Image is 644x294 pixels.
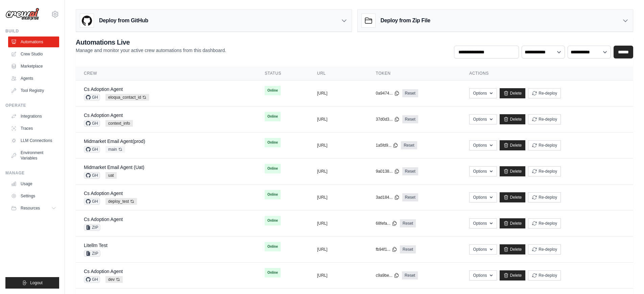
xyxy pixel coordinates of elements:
[402,271,418,279] a: Reset
[8,147,59,164] a: Environment Variables
[8,203,59,214] button: Resources
[5,8,39,21] img: Logo
[469,244,497,254] button: Options
[528,166,561,176] button: Re-deploy
[84,217,123,222] a: Cs Adoption Agent
[84,165,144,170] a: Midmarket Email Agent (Uat)
[8,111,59,122] a: Integrations
[381,17,430,25] h3: Deploy from Zip File
[500,88,526,98] a: Delete
[265,164,281,173] span: Online
[528,192,561,202] button: Re-deploy
[376,195,399,200] button: 3ad184...
[469,88,497,98] button: Options
[84,250,100,257] span: ZIP
[469,192,497,202] button: Options
[376,91,399,96] button: 0a9474...
[8,191,59,201] a: Settings
[402,89,418,97] a: Reset
[367,67,461,80] th: Token
[469,140,497,150] button: Options
[469,218,497,228] button: Options
[84,94,100,101] span: GH
[528,140,561,150] button: Re-deploy
[265,112,281,121] span: Online
[402,115,418,123] a: Reset
[84,146,100,153] span: GH
[401,141,417,149] a: Reset
[84,191,123,196] a: Cs Adoption Agent
[84,139,145,144] a: Midmarket Email Agent(prod)
[528,270,561,280] button: Re-deploy
[469,114,497,124] button: Options
[5,170,59,176] div: Manage
[265,138,281,147] span: Online
[400,219,416,227] a: Reset
[461,67,633,80] th: Actions
[376,169,399,174] button: 9a0138...
[500,192,526,202] a: Delete
[528,88,561,98] button: Re-deploy
[8,61,59,72] a: Marketplace
[376,117,399,122] button: 37d0d3...
[500,166,526,176] a: Delete
[84,172,100,179] span: GH
[265,242,281,251] span: Online
[5,277,59,289] button: Logout
[99,17,148,25] h3: Deploy from GitHub
[84,113,123,118] a: Cs Adoption Agent
[76,47,226,54] p: Manage and monitor your active crew automations from this dashboard.
[105,198,137,205] span: deploy_test
[500,140,526,150] a: Delete
[76,67,257,80] th: Crew
[84,224,100,231] span: ZIP
[84,276,100,283] span: GH
[376,273,399,278] button: c9a9be...
[500,218,526,228] a: Delete
[76,38,226,47] h2: Automations Live
[30,280,43,286] span: Logout
[265,268,281,277] span: Online
[500,244,526,254] a: Delete
[8,49,59,59] a: Crew Studio
[309,67,367,80] th: URL
[8,73,59,84] a: Agents
[265,216,281,225] span: Online
[265,190,281,199] span: Online
[400,245,416,253] a: Reset
[8,135,59,146] a: LLM Connections
[84,198,100,205] span: GH
[500,270,526,280] a: Delete
[105,120,133,127] span: context_info
[8,85,59,96] a: Tool Registry
[84,120,100,127] span: GH
[8,178,59,189] a: Usage
[21,205,40,211] span: Resources
[528,244,561,254] button: Re-deploy
[8,123,59,134] a: Traces
[80,14,94,27] img: GitHub Logo
[105,94,149,101] span: eloqua_contact_id
[105,146,125,153] span: main
[402,167,418,175] a: Reset
[376,247,397,252] button: fb94f1...
[500,114,526,124] a: Delete
[265,86,281,95] span: Online
[528,218,561,228] button: Re-deploy
[376,221,397,226] button: 68fefa...
[469,270,497,280] button: Options
[376,143,398,148] button: 1a5fd9...
[84,269,123,274] a: Cs Adoption Agent
[402,193,418,201] a: Reset
[84,243,108,248] a: Litellm Test
[528,114,561,124] button: Re-deploy
[5,28,59,34] div: Build
[5,103,59,108] div: Operate
[257,67,309,80] th: Status
[105,172,117,179] span: uat
[469,166,497,176] button: Options
[84,87,123,92] a: Cs Adoption Agent
[8,36,59,47] a: Automations
[105,276,123,283] span: dev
